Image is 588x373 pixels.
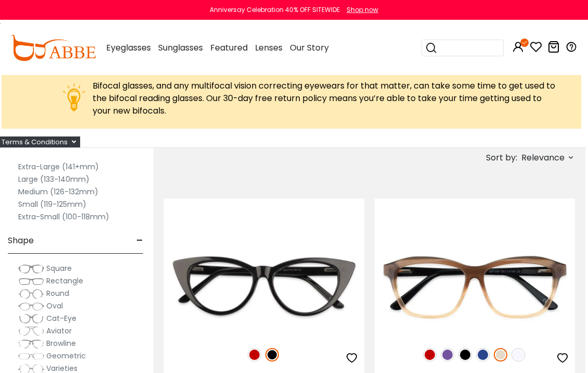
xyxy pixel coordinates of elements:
[494,348,507,362] img: Cream
[18,314,44,324] img: Cat-Eye.png
[46,301,63,311] span: Oval
[423,348,437,362] img: Red
[476,348,490,362] img: Blue
[458,348,472,362] img: Black
[441,348,454,362] img: Purple
[158,42,203,54] span: Sunglasses
[375,236,575,337] img: Cream Sonia - Acetate ,Eyeglasses
[18,173,90,185] label: Large (133-140mm)
[290,42,329,54] span: Our Story
[106,42,151,54] span: Eyeglasses
[46,313,76,324] span: Cat-Eye
[210,5,340,15] div: Anniversay Celebration 40% OFF SITEWIDE
[341,5,378,14] a: Shop now
[46,351,86,361] span: Geometric
[18,198,86,210] label: Small (119-125mm)
[46,276,83,286] span: Rectangle
[46,263,72,273] span: Square
[93,80,556,117] div: Bifocal glasses, and any multifocal vision correcting eyewears for that matter, can take some tim...
[46,338,76,349] span: Browline
[56,80,93,117] img: notice
[265,348,279,362] img: Black
[18,339,44,349] img: Browline.png
[255,42,283,54] span: Lenses
[18,160,99,173] label: Extra-Large (141+mm)
[18,264,44,274] img: Square.png
[46,288,69,299] span: Round
[18,301,44,312] img: Oval.png
[10,35,96,61] img: abbeglasses.com
[512,348,525,362] img: Translucent
[18,289,44,299] img: Round.png
[18,351,44,362] img: Geometric.png
[18,326,44,337] img: Aviator.png
[486,152,517,164] span: Sort by:
[521,148,565,167] span: Relevance
[18,185,98,198] label: Medium (126-132mm)
[164,236,364,337] img: Black Nora - Acetate ,Universal Bridge Fit
[18,210,109,223] label: Extra-Small (100-118mm)
[347,5,378,15] div: Shop now
[248,348,261,362] img: Red
[46,326,72,336] span: Aviator
[8,228,34,253] span: Shape
[136,228,143,253] span: -
[18,276,44,287] img: Rectangle.png
[210,42,248,54] span: Featured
